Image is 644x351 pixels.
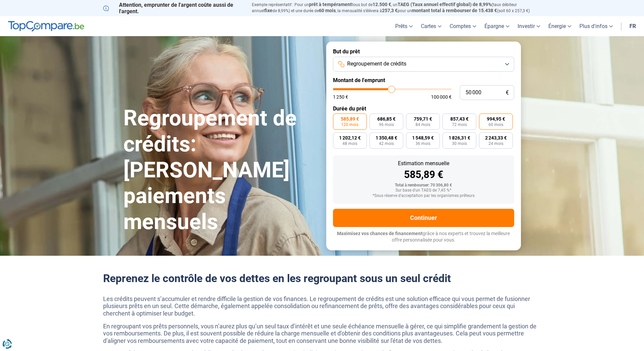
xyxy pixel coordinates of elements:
span: prêt à tempérament [309,2,352,7]
p: grâce à nos experts et trouvez la meilleure offre personnalisée pour vous. [333,230,514,244]
a: fr [625,16,640,36]
span: 759,71 € [414,117,432,121]
span: 257,3 € [382,8,398,13]
div: Sur base d'un TAEG de 7,45 %* [338,188,509,193]
span: 686,85 € [377,117,396,121]
span: 30 mois [452,142,467,146]
span: 994,95 € [487,117,505,121]
span: Regroupement de crédits [347,60,406,68]
span: 2 243,33 € [485,135,507,140]
span: TAEG (Taux annuel effectif global) de 8,99% [398,2,492,7]
div: *Sous réserve d'acceptation par les organismes prêteurs [338,194,509,198]
span: 36 mois [415,142,430,146]
span: 60 mois [319,8,336,13]
h2: Reprenez le contrôle de vos dettes en les regroupant sous un seul crédit [103,272,541,285]
span: 1 826,31 € [449,135,470,140]
a: Comptes [446,16,480,36]
span: 48 mois [342,142,357,146]
img: TopCompare [8,21,84,32]
span: 42 mois [379,142,394,146]
span: 857,43 € [450,117,469,121]
span: 1 548,59 € [412,135,434,140]
a: Cartes [417,16,446,36]
span: 72 mois [452,123,467,127]
a: Énergie [544,16,575,36]
p: Les crédits peuvent s’accumuler et rendre difficile la gestion de vos finances. Le regroupement d... [103,295,541,317]
span: 60 mois [488,123,503,127]
a: Investir [514,16,544,36]
a: Épargne [480,16,514,36]
p: Attention, emprunter de l'argent coûte aussi de l'argent. [103,2,244,15]
span: 585,89 € [341,117,359,121]
span: fixe [264,8,272,13]
span: 1 202,12 € [339,135,361,140]
span: montant total à rembourser de 15.438 € [412,8,497,13]
p: Exemple représentatif : Pour un tous but de , un (taux débiteur annuel de 8,99%) et une durée de ... [252,2,541,14]
span: € [506,90,509,96]
a: Plus d'infos [575,16,617,36]
p: En regroupant vos prêts personnels, vous n’aurez plus qu’un seul taux d’intérêt et une seule éché... [103,323,541,345]
div: 585,89 € [338,170,509,180]
div: Total à rembourser: 70 306,80 € [338,183,509,188]
button: Continuer [333,209,514,227]
span: 24 mois [488,142,503,146]
span: 1 250 € [333,95,348,99]
h1: Regroupement de crédits: [PERSON_NAME] paiements mensuels [123,105,318,235]
label: Montant de l'emprunt [333,77,514,83]
div: Estimation mensuelle [338,161,509,166]
button: Regroupement de crédits [333,57,514,72]
span: 96 mois [379,123,394,127]
span: 12.500 € [373,2,391,7]
span: 120 mois [341,123,358,127]
span: 84 mois [415,123,430,127]
a: Prêts [391,16,417,36]
span: 100 000 € [431,95,452,99]
label: But du prêt [333,48,514,55]
span: 1 350,48 € [376,135,397,140]
label: Durée du prêt [333,105,514,112]
span: Maximisez vos chances de financement [337,231,423,236]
